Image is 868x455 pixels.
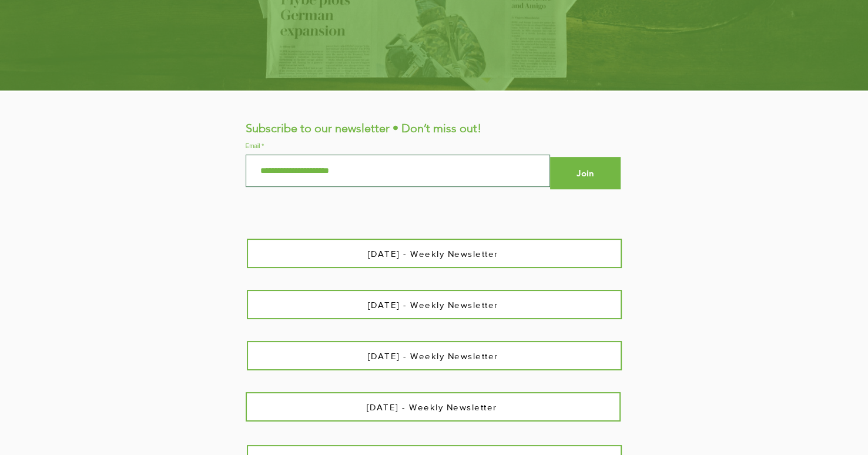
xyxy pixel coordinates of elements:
[367,402,497,412] span: [DATE] - Weekly Newsletter
[577,167,594,179] span: Join
[246,143,550,149] label: Email
[247,290,622,319] a: 2/6/24 - Weekly Newsletter
[368,249,498,259] span: [DATE] - Weekly Newsletter
[368,300,498,310] span: [DATE] - Weekly Newsletter
[246,392,621,421] a: 2/6/24 - Weekly Newsletter
[247,239,622,268] a: 2/6/24 - Weekly Newsletter
[246,121,481,135] span: Subscribe to our newsletter • Don’t miss out!
[368,351,498,361] span: [DATE] - Weekly Newsletter
[247,341,622,370] a: 2/6/24 - Weekly Newsletter
[550,157,621,189] button: Join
